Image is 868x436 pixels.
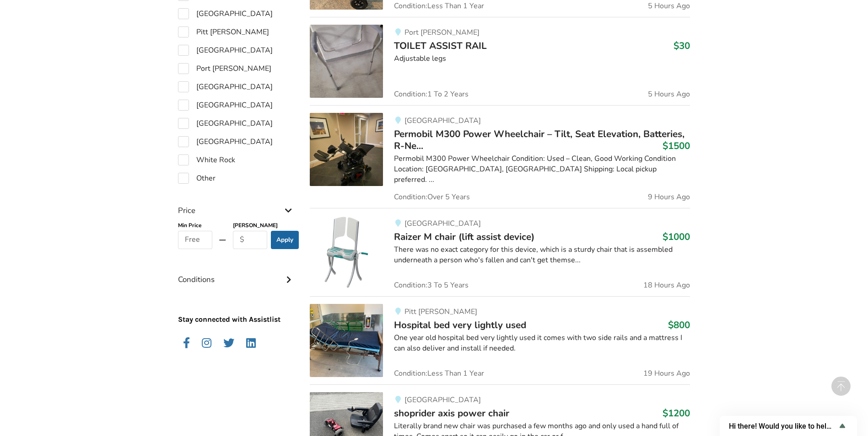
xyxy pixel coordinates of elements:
[394,230,534,243] span: Raizer M chair (lift assist device)
[394,128,685,152] span: Permobil M300 Power Wheelchair – Tilt, Seat Elevation, Batteries, R-Ne...
[648,2,690,10] span: 5 Hours Ago
[394,245,690,266] div: There was no exact category for this device, which is a sturdy chair that is assembled underneath...
[310,216,383,289] img: transfer aids-raizer m chair (lift assist device)
[178,81,273,92] label: [GEOGRAPHIC_DATA]
[178,100,273,111] label: [GEOGRAPHIC_DATA]
[648,193,690,201] span: 9 Hours Ago
[648,90,690,98] span: 5 Hours Ago
[178,45,273,56] label: [GEOGRAPHIC_DATA]
[674,40,690,52] h3: $30
[394,370,484,377] span: Condition: Less Than 1 Year
[178,231,212,249] input: Free
[394,193,470,201] span: Condition: Over 5 Years
[310,25,383,98] img: bathroom safety-toilet assist rail
[178,63,271,74] label: Port [PERSON_NAME]
[404,27,480,37] span: Port [PERSON_NAME]
[404,307,477,317] span: Pitt [PERSON_NAME]
[394,319,526,331] span: Hospital bed very lightly used
[394,282,469,289] span: Condition: 3 To 5 Years
[310,208,690,296] a: transfer aids-raizer m chair (lift assist device)[GEOGRAPHIC_DATA]Raizer M chair (lift assist dev...
[310,17,690,105] a: bathroom safety-toilet assist rail Port [PERSON_NAME]TOILET ASSIST RAIL$30Adjustable legsConditio...
[310,296,690,384] a: bedroom equipment-hospital bed very lightly usedPitt [PERSON_NAME]Hospital bed very lightly used$...
[663,231,690,243] h3: $1000
[729,422,837,431] span: Hi there! Would you like to help us improve AssistList?
[668,319,690,331] h3: $800
[178,154,235,165] label: White Rock
[271,231,299,249] button: Apply
[394,154,690,185] div: Permobil M300 Power Wheelchair Condition: Used – Clean, Good Working Condition Location: [GEOGRAP...
[178,187,295,220] div: Price
[643,282,690,289] span: 18 Hours Ago
[643,370,690,377] span: 19 Hours Ago
[310,304,383,377] img: bedroom equipment-hospital bed very lightly used
[178,136,273,147] label: [GEOGRAPHIC_DATA]
[178,173,216,184] label: Other
[178,222,202,229] b: Min Price
[310,105,690,208] a: mobility-permobil m300 power wheelchair – tilt, seat elevation, batteries, r-net[GEOGRAPHIC_DATA]...
[394,407,509,420] span: shoprider axis power chair
[178,256,295,289] div: Conditions
[178,8,273,19] label: [GEOGRAPHIC_DATA]
[404,218,481,229] span: [GEOGRAPHIC_DATA]
[394,333,690,354] div: One year old hospital bed very lightly used it comes with two side rails and a mattress I can als...
[663,407,690,419] h3: $1200
[394,39,487,52] span: TOILET ASSIST RAIL
[663,140,690,152] h3: $1500
[178,118,273,129] label: [GEOGRAPHIC_DATA]
[233,231,267,249] input: $
[178,27,269,37] label: Pitt [PERSON_NAME]
[404,116,481,126] span: [GEOGRAPHIC_DATA]
[404,395,481,405] span: [GEOGRAPHIC_DATA]
[394,90,469,98] span: Condition: 1 To 2 Years
[729,420,848,431] button: Show survey - Hi there! Would you like to help us improve AssistList?
[233,222,278,229] b: [PERSON_NAME]
[394,53,690,64] div: Adjustable legs
[394,2,484,10] span: Condition: Less Than 1 Year
[310,113,383,186] img: mobility-permobil m300 power wheelchair – tilt, seat elevation, batteries, r-net
[178,289,295,325] p: Stay connected with Assistlist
